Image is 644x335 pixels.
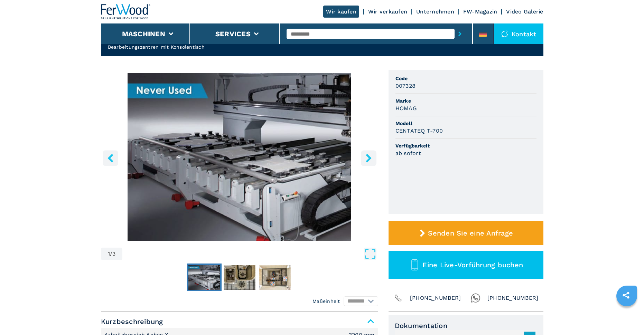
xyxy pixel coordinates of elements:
span: Senden Sie eine Anfrage [428,229,513,237]
button: right-button [361,150,376,166]
a: Wir kaufen [323,6,359,18]
span: [PHONE_NUMBER] [410,293,461,303]
img: 0e662c15570108bff2d860a0bb9b7a71 [188,265,220,290]
img: Phone [393,293,403,303]
button: Go to Slide 3 [258,264,292,291]
span: Eine Live-Vorführung buchen [422,261,523,269]
img: Whatsapp [471,293,480,303]
img: Kontakt [501,30,508,37]
button: Go to Slide 2 [222,264,257,291]
img: Bearbeitungszentren mit Konsolentisch HOMAG CENTATEQ T-700 [101,73,378,241]
a: Unternehmen [416,8,454,15]
div: Go to Slide 1 [101,73,378,241]
span: Verfügbarkeit [395,142,536,149]
span: Modell [395,120,536,127]
span: Dokumentation [395,322,537,330]
span: 1 [108,251,110,257]
span: [PHONE_NUMBER] [487,293,539,303]
img: 81a89dc81fc7a82dfd39a9b82ef7f85d [224,265,255,290]
h3: ab sofort [395,149,421,157]
h3: CENTATEQ T-700 [395,127,443,135]
h3: 007328 [395,82,416,90]
div: Kontakt [494,23,543,44]
a: Wir verkaufen [368,8,407,15]
span: Marke [395,97,536,104]
button: Maschinen [122,30,165,38]
h2: Bearbeitungszentren mit Konsolentisch [108,44,227,50]
button: Services [215,30,251,38]
h3: HOMAG [395,104,417,112]
span: 3 [112,251,115,257]
span: / [110,251,112,257]
iframe: Chat [615,304,639,330]
button: Eine Live-Vorführung buchen [389,251,543,279]
img: 3e59e6751148d5a20e3538372dfdb8fd [259,265,291,290]
a: FW-Magazin [463,8,497,15]
a: Video Galerie [506,8,543,15]
span: Kurzbeschreibung [101,315,378,328]
button: Open Fullscreen [124,248,376,260]
a: sharethis [617,287,635,304]
img: Ferwood [101,4,151,19]
button: Senden Sie eine Anfrage [389,221,543,245]
button: submit-button [455,26,465,42]
button: Go to Slide 1 [187,264,222,291]
button: left-button [103,150,118,166]
span: Code [395,75,536,82]
nav: Thumbnail Navigation [101,264,378,291]
em: Maßeinheit [312,298,340,305]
